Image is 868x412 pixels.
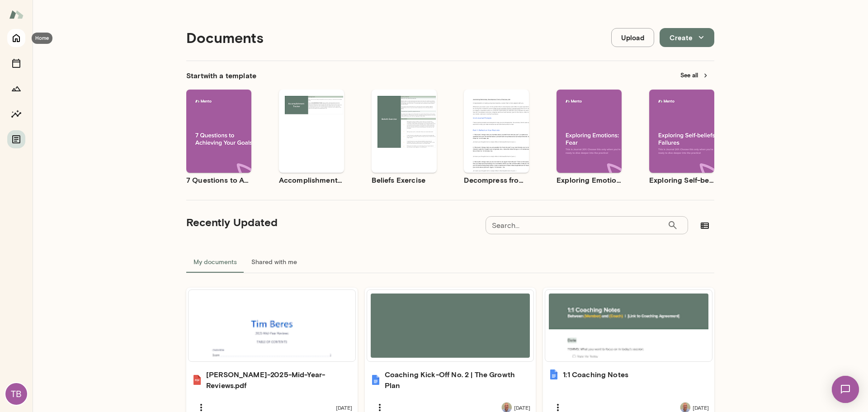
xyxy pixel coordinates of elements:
button: Shared with me [244,251,304,273]
h6: 7 Questions to Achieving Your Goals [186,175,251,185]
span: [DATE] [514,404,530,411]
button: Growth Plan [7,80,25,98]
span: [DATE] [336,404,352,411]
button: Home [7,29,25,47]
button: My documents [186,251,244,273]
h6: 1:1 Coaching Notes [563,369,628,380]
h4: Documents [186,29,264,46]
div: documents tabs [186,251,714,273]
h6: Exploring Emotions: Fear [557,175,622,185]
button: Documents [7,130,25,148]
h5: Recently Updated [186,215,278,229]
h6: Beliefs Exercise [372,175,437,185]
h6: Exploring Self-beliefs: Failures [649,175,714,185]
h6: Coaching Kick-Off No. 2 | The Growth Plan [385,369,531,391]
button: Insights [7,105,25,123]
div: TB [5,383,27,405]
h6: Accomplishment Tracker [279,175,344,185]
button: Create [660,28,714,47]
div: Home [32,33,52,44]
span: [DATE] [693,404,709,411]
button: Sessions [7,54,25,72]
img: Coaching Kick-Off No. 2 | The Growth Plan [370,374,381,385]
img: 1:1 Coaching Notes [548,369,559,380]
h6: [PERSON_NAME]-2025-Mid-Year-Reviews.pdf [206,369,352,391]
h6: Start with a template [186,70,256,81]
button: Upload [611,28,654,47]
img: Mento [9,6,24,23]
button: See all [675,68,714,82]
h6: Decompress from a Job [464,175,529,185]
img: Tim-Beres-2025-Mid-Year-Reviews.pdf [192,374,203,385]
